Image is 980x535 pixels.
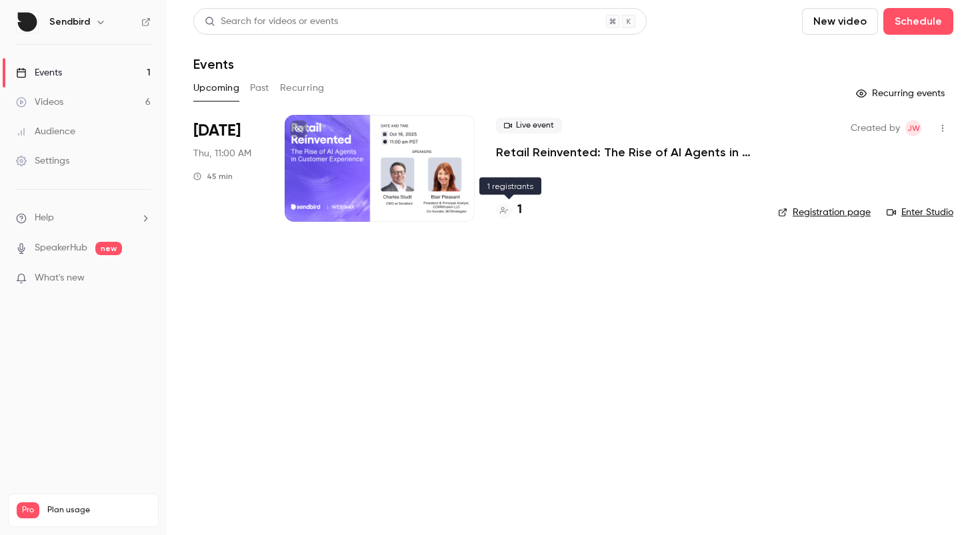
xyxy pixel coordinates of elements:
div: Oct 16 Thu, 11:00 AM (America/Los Angeles) [193,115,263,222]
div: 45 min [193,171,233,182]
span: Pro [17,502,39,518]
div: Audience [16,125,75,138]
a: SpeakerHub [35,241,87,255]
img: Sendbird [17,11,38,33]
h1: Events [193,56,234,72]
span: Help [35,211,54,225]
span: Jackie Wang [905,120,921,136]
li: help-dropdown-opener [16,211,151,225]
div: Settings [16,154,69,168]
span: JW [907,120,920,136]
span: What's new [35,271,85,285]
button: Schedule [883,8,953,35]
h6: Sendbird [49,15,90,29]
span: Thu, 11:00 AM [193,147,251,160]
a: 1 [496,201,522,219]
button: Recurring [280,77,325,99]
span: Created by [851,120,900,136]
button: Recurring events [850,83,953,104]
span: new [95,242,122,255]
button: Upcoming [193,77,239,99]
button: Past [250,77,269,99]
div: Videos [16,96,63,109]
div: Events [16,66,62,79]
span: Plan usage [47,505,150,516]
span: Live event [496,118,562,134]
a: Retail Reinvented: The Rise of AI Agents in Customer Experience [496,144,757,160]
h4: 1 [517,201,522,219]
div: Search for videos or events [205,15,338,29]
button: New video [802,8,878,35]
a: Enter Studio [887,206,953,219]
a: Registration page [778,206,871,219]
span: [DATE] [193,120,241,142]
